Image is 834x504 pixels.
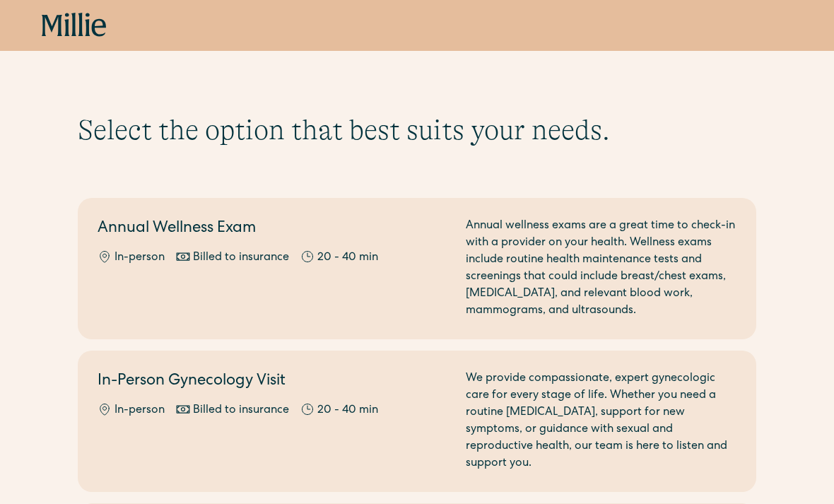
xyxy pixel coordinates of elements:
div: Billed to insurance [193,250,289,266]
div: We provide compassionate, expert gynecologic care for every stage of life. Whether you need a rou... [466,370,736,472]
h1: Select the option that best suits your needs. [78,113,756,147]
div: 20 - 40 min [317,402,378,419]
a: In-Person Gynecology VisitIn-personBilled to insurance20 - 40 minWe provide compassionate, expert... [78,351,756,492]
div: Annual wellness exams are a great time to check-in with a provider on your health. Wellness exams... [466,218,736,320]
div: In-person [114,250,165,266]
a: Annual Wellness ExamIn-personBilled to insurance20 - 40 minAnnual wellness exams are a great time... [78,198,756,339]
h2: Annual Wellness Exam [98,218,449,241]
div: 20 - 40 min [317,250,378,266]
h2: In-Person Gynecology Visit [98,370,449,394]
div: Billed to insurance [193,402,289,419]
div: In-person [114,402,165,419]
